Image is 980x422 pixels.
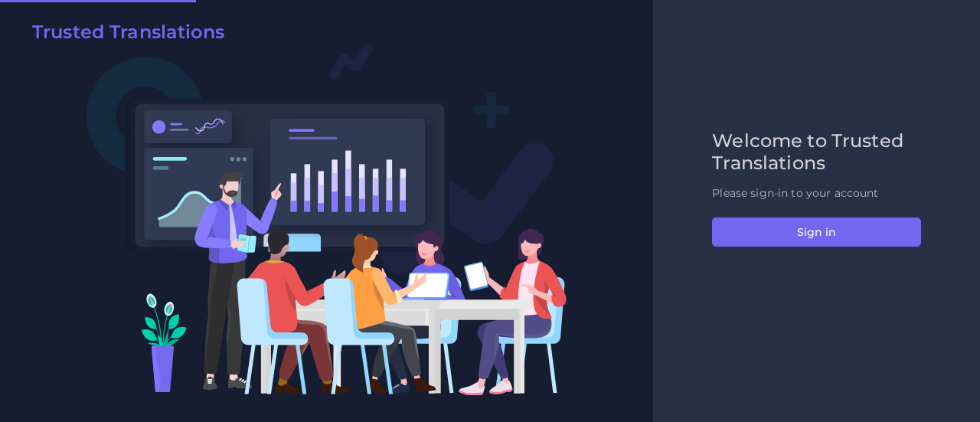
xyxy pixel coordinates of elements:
[32,21,224,44] h2: Trusted Translations
[21,21,224,49] a: Trusted Translations
[712,130,921,175] h2: Welcome to Trusted Translations
[712,218,921,247] button: Sign in
[86,43,567,396] img: Login V2
[712,185,921,201] p: Please sign-in to your account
